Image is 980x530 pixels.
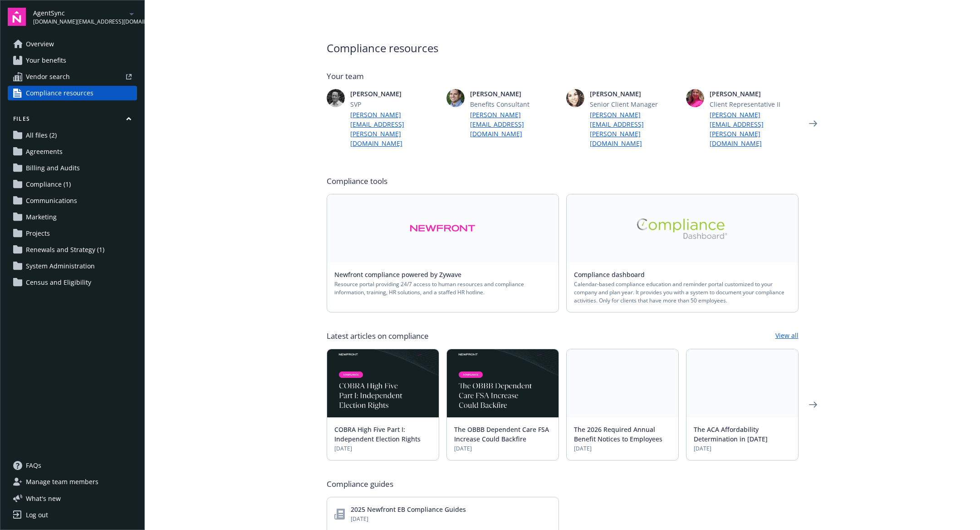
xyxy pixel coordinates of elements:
[8,210,137,224] a: Marketing
[574,445,671,453] span: [DATE]
[26,226,50,241] span: Projects
[694,445,791,453] span: [DATE]
[775,331,799,342] a: View all
[710,99,799,109] span: Client Representative II
[806,116,820,131] a: Next
[334,445,431,453] span: [DATE]
[567,349,678,417] img: Card Image - EB Compliance Insights.png
[806,397,820,412] a: Next
[26,53,66,68] span: Your benefits
[33,18,126,26] span: [DOMAIN_NAME][EMAIL_ADDRESS][DOMAIN_NAME]
[26,210,57,224] span: Marketing
[8,86,137,100] a: Compliance resources
[637,218,728,239] img: Alt
[574,425,662,443] a: The 2026 Required Annual Benefit Notices to Employees
[710,89,799,99] span: [PERSON_NAME]
[8,69,137,84] a: Vendor search
[26,144,63,159] span: Agreements
[26,161,80,175] span: Billing and Audits
[327,479,393,490] span: Compliance guides
[454,425,549,443] a: The OBBB Dependent Care FSA Increase Could Backfire
[8,177,137,192] a: Compliance (1)
[334,280,551,297] span: Resource portal providing 24/7 access to human resources and compliance information, training, HR...
[590,89,679,99] span: [PERSON_NAME]
[351,505,466,514] a: 2025 Newfront EB Compliance Guides
[26,508,48,522] div: Log out
[8,128,137,143] a: All files (2)
[327,176,799,187] span: Compliance tools
[26,128,57,143] span: All files (2)
[470,99,559,109] span: Benefits Consultant
[327,89,345,107] img: photo
[590,99,679,109] span: Senior Client Manager
[8,275,137,290] a: Census and Eligibility
[8,161,137,175] a: Billing and Audits
[454,445,551,453] span: [DATE]
[8,8,26,26] img: navigator-logo.svg
[8,458,137,473] a: FAQs
[26,86,93,100] span: Compliance resources
[26,193,77,208] span: Communications
[350,99,439,109] span: SVP
[26,37,54,51] span: Overview
[8,475,137,489] a: Manage team members
[8,37,137,51] a: Overview
[8,193,137,208] a: Communications
[26,177,71,192] span: Compliance (1)
[26,259,95,273] span: System Administration
[567,194,798,263] a: Alt
[470,89,559,99] span: [PERSON_NAME]
[33,8,126,18] span: AgentSync
[410,218,475,239] img: Alt
[334,270,469,279] a: Newfront compliance powered by Zywave
[350,110,439,148] a: [PERSON_NAME][EMAIL_ADDRESS][PERSON_NAME][DOMAIN_NAME]
[351,515,466,523] span: [DATE]
[8,494,75,503] button: What's new
[26,69,70,84] span: Vendor search
[8,144,137,159] a: Agreements
[566,89,584,107] img: photo
[327,71,799,82] span: Your team
[26,243,104,257] span: Renewals and Strategy (1)
[334,425,421,443] a: COBRA High Five Part I: Independent Election Rights
[8,226,137,241] a: Projects
[470,110,559,139] a: [PERSON_NAME][EMAIL_ADDRESS][DOMAIN_NAME]
[574,270,652,279] a: Compliance dashboard
[710,110,799,148] a: [PERSON_NAME][EMAIL_ADDRESS][PERSON_NAME][DOMAIN_NAME]
[327,349,439,417] img: BLOG-Card Image - Compliance - COBRA High Five Pt 1 07-18-25.jpg
[686,89,704,107] img: photo
[26,475,98,489] span: Manage team members
[126,8,137,19] a: arrowDropDown
[26,494,61,503] span: What ' s new
[8,243,137,257] a: Renewals and Strategy (1)
[350,89,439,99] span: [PERSON_NAME]
[327,331,429,342] span: Latest articles on compliance
[8,115,137,126] button: Files
[26,275,91,290] span: Census and Eligibility
[8,259,137,273] a: System Administration
[686,349,798,417] img: BLOG+Card Image - Compliance - ACA Affordability 2026 07-18-25.jpg
[574,280,791,305] span: Calendar-based compliance education and reminder portal customized to your company and plan year....
[33,8,137,26] button: AgentSync[DOMAIN_NAME][EMAIL_ADDRESS][DOMAIN_NAME]arrowDropDown
[447,349,559,417] img: BLOG-Card Image - Compliance - OBBB Dep Care FSA - 08-01-25.jpg
[8,53,137,68] a: Your benefits
[327,40,799,56] span: Compliance resources
[694,425,768,443] a: The ACA Affordability Determination in [DATE]
[26,458,41,473] span: FAQs
[327,194,559,263] a: Alt
[590,110,679,148] a: [PERSON_NAME][EMAIL_ADDRESS][PERSON_NAME][DOMAIN_NAME]
[446,89,465,107] img: photo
